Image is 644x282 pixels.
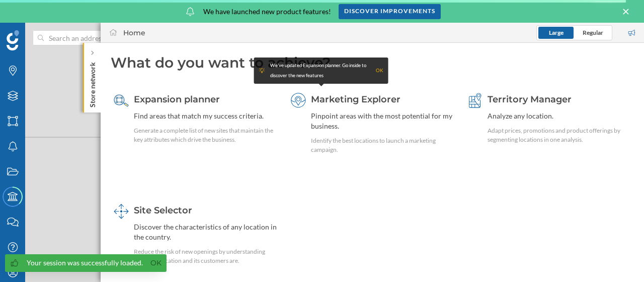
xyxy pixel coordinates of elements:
[134,126,277,144] div: Generate a complete list of new sites that maintain the key attributes which drive the business.
[311,111,454,131] div: Pinpoint areas with the most potential for my business.
[134,247,277,265] div: Reduce the risk of new openings by understanding how each location and its customers are.
[203,7,331,17] span: We have launched new product features!
[549,29,563,36] span: Large
[134,94,220,105] span: Expansion planner
[123,28,145,38] div: Home
[88,58,98,107] p: Store network
[467,93,482,108] img: territory-manager.svg
[111,53,634,72] div: What do you want to achieve?
[583,29,603,36] span: Regular
[148,257,164,269] a: Ok
[7,30,19,50] img: Geoblink Logo
[488,111,631,121] div: Analyze any location.
[376,66,383,76] div: OK
[488,126,631,144] div: Adapt prices, promotions and product offerings by segmenting locations in one analysis.
[134,222,277,242] div: Discover the characteristics of any location in the country.
[311,94,400,105] span: Marketing Explorer
[114,204,129,219] img: dashboards-manager.svg
[311,136,454,154] div: Identify the best locations to launch a marketing campaign.
[114,93,129,108] img: search-areas--hover.svg
[270,61,371,81] div: We've updated Expansion planner. Go inside to discover the new features
[134,111,277,121] div: Find areas that match my success criteria.
[291,93,306,108] img: explorer.svg
[134,205,192,216] span: Site Selector
[27,258,143,268] div: Your session was successfully loaded.
[488,94,572,105] span: Territory Manager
